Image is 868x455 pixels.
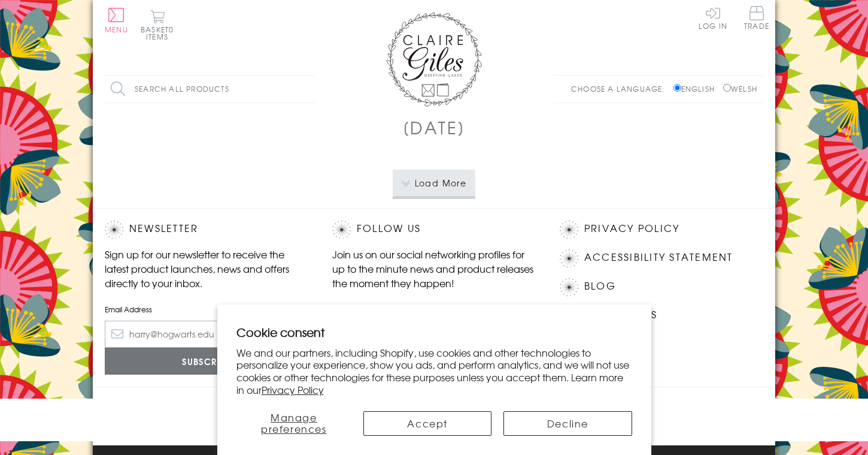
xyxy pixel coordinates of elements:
[723,84,731,92] input: Welsh
[105,8,128,33] button: Menu
[584,278,616,294] a: Blog
[744,6,769,29] span: Trade
[699,6,727,29] a: Log In
[571,83,671,94] p: Choose a language:
[302,76,314,103] input: Search
[262,382,324,397] a: Privacy Policy
[261,410,327,436] span: Manage preferences
[332,221,536,239] h2: Follow Us
[105,76,314,103] input: Search all products
[386,12,482,107] img: Claire Giles Greetings Cards
[105,247,308,290] p: Sign up for our newsletter to receive the latest product launches, news and offers directly to yo...
[673,84,681,92] input: English
[141,10,174,40] button: Basket0 items
[503,411,632,436] button: Decline
[105,24,128,35] span: Menu
[744,6,769,32] a: Trade
[105,221,308,239] h2: Newsletter
[584,249,733,266] a: Accessibility Statement
[723,83,757,94] label: Welsh
[332,247,536,290] p: Join us on our social networking profiles for up to the minute news and product releases the mome...
[393,170,476,196] button: Load More
[146,24,174,42] span: 0 items
[363,411,491,436] button: Accept
[673,83,721,94] label: English
[105,321,308,348] input: harry@hogwarts.edu
[105,304,308,315] label: Email Address
[236,324,632,341] h2: Cookie consent
[105,348,308,375] input: Subscribe
[236,411,352,436] button: Manage preferences
[403,115,466,140] h1: [DATE]
[236,346,632,396] p: We and our partners, including Shopify, use cookies and other technologies to personalize your ex...
[584,221,679,237] a: Privacy Policy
